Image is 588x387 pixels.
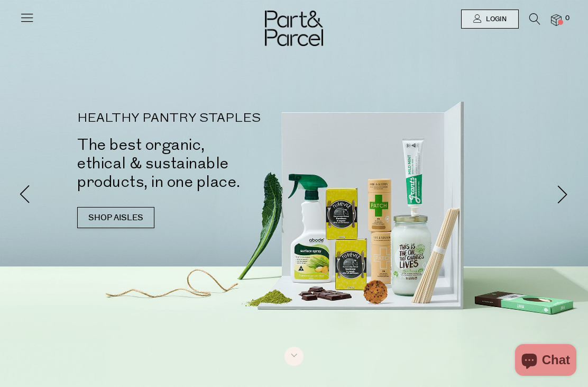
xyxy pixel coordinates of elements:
[265,11,323,46] img: Part&Parcel
[512,344,580,379] inbox-online-store-chat: Shopify online store chat
[77,136,310,191] h2: The best organic, ethical & sustainable products, in one place.
[563,14,572,23] span: 0
[461,10,519,29] a: Login
[551,14,562,25] a: 0
[77,112,310,125] p: HEALTHY PANTRY STAPLES
[483,15,507,24] span: Login
[77,207,154,228] a: SHOP AISLES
